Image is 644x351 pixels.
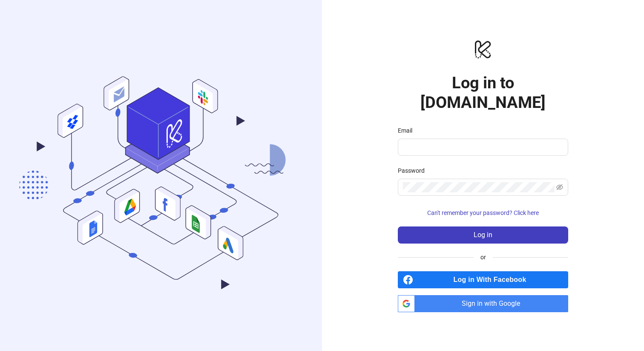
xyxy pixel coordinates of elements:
button: Log in [398,226,568,244]
button: Can't remember your password? Click here [398,206,568,220]
h1: Log in to [DOMAIN_NAME] [398,73,568,112]
a: Can't remember your password? Click here [398,209,568,216]
input: Email [403,142,561,152]
span: Log in With Facebook [417,271,568,288]
span: Sign in with Google [418,295,568,312]
a: Log in With Facebook [398,271,568,288]
label: Email [398,126,418,135]
span: Log in [474,231,492,239]
span: Can't remember your password? Click here [427,209,539,216]
span: or [474,252,493,262]
a: Sign in with Google [398,295,568,312]
label: Password [398,166,430,175]
span: eye-invisible [556,184,563,191]
input: Password [403,182,555,192]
